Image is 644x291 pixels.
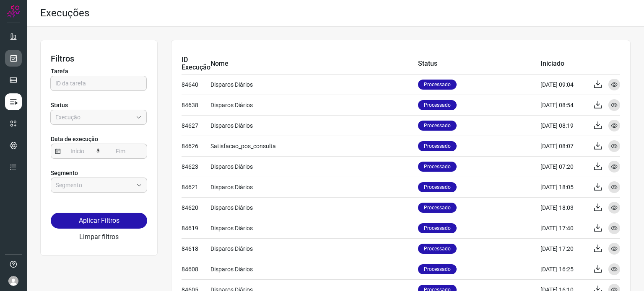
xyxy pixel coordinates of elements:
[182,177,210,197] td: 84621
[210,259,418,279] td: Disparos Diários
[182,54,210,74] td: ID Execução
[51,67,147,76] p: Tarefa
[182,197,210,218] td: 84620
[540,136,587,156] td: [DATE] 08:07
[540,177,587,197] td: [DATE] 18:05
[540,95,587,115] td: [DATE] 08:54
[94,143,102,158] span: à
[51,101,147,110] p: Status
[210,136,418,156] td: Satisfacao_pos_consulta
[104,144,138,158] input: Fim
[51,213,147,229] button: Aplicar Filtros
[540,74,587,95] td: [DATE] 09:04
[51,169,147,178] p: Segmento
[51,135,147,144] p: Data de execução
[8,276,18,286] img: avatar-user-boy.jpg
[210,177,418,197] td: Disparos Diários
[182,218,210,238] td: 84619
[210,95,418,115] td: Disparos Diários
[55,76,142,90] input: ID da tarefa
[418,162,457,172] p: Processado
[540,197,587,218] td: [DATE] 18:03
[418,121,457,131] p: Processado
[540,156,587,177] td: [DATE] 07:20
[182,259,210,279] td: 84608
[182,115,210,136] td: 84627
[418,100,457,110] p: Processado
[210,218,418,238] td: Disparos Diários
[418,182,457,192] p: Processado
[418,203,457,213] p: Processado
[55,110,132,124] input: Execução
[210,238,418,259] td: Disparos Diários
[418,54,540,74] td: Status
[79,232,119,242] button: Limpar filtros
[182,156,210,177] td: 84623
[540,238,587,259] td: [DATE] 17:20
[418,264,457,274] p: Processado
[418,141,457,151] p: Processado
[210,197,418,218] td: Disparos Diários
[182,136,210,156] td: 84626
[210,156,418,177] td: Disparos Diários
[210,54,418,74] td: Nome
[210,115,418,136] td: Disparos Diários
[61,144,94,158] input: Início
[56,178,133,192] input: Segmento
[210,74,418,95] td: Disparos Diários
[418,80,457,90] p: Processado
[182,238,210,259] td: 84618
[7,5,20,18] img: Logo
[182,95,210,115] td: 84638
[182,74,210,95] td: 84640
[418,244,457,254] p: Processado
[540,54,587,74] td: Iniciado
[540,115,587,136] td: [DATE] 08:19
[540,218,587,238] td: [DATE] 17:40
[540,259,587,279] td: [DATE] 16:25
[51,54,147,64] h3: Filtros
[40,7,89,19] h2: Execuções
[418,223,457,233] p: Processado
